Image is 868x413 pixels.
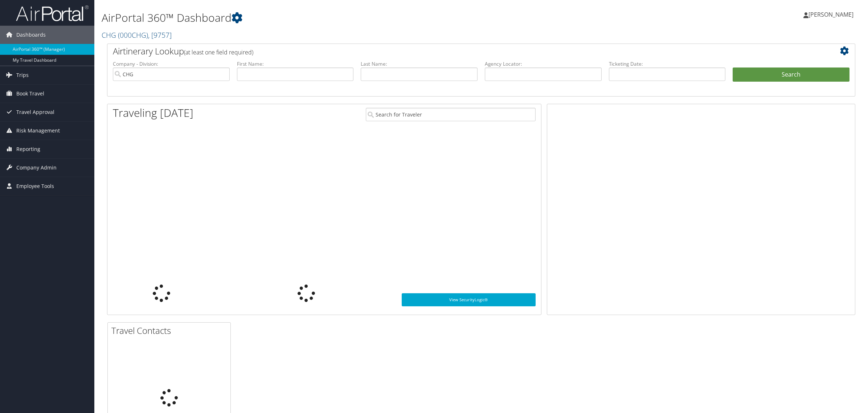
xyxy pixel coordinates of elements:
span: Risk Management [16,122,60,140]
a: View SecurityLogic® [402,293,535,306]
label: Last Name: [361,60,478,68]
span: Employee Tools [16,177,54,195]
h2: Travel Contacts [111,324,230,337]
h2: Airtinerary Lookup [113,45,787,57]
span: Reporting [16,140,40,158]
span: Trips [16,66,29,84]
label: Agency Locator: [485,60,602,68]
span: (at least one field required) [184,48,253,56]
input: Search for Traveler [366,108,536,121]
span: Travel Approval [16,103,54,121]
span: Dashboards [16,26,46,44]
label: First Name: [237,60,354,68]
button: Search [733,68,849,82]
span: , [ 9757 ] [148,30,172,40]
h1: AirPortal 360™ Dashboard [102,10,608,25]
a: [PERSON_NAME] [803,4,861,25]
span: ( 000CHG ) [118,30,148,40]
label: Ticketing Date: [609,60,726,68]
span: Book Travel [16,85,44,103]
a: CHG [102,30,172,40]
span: [PERSON_NAME] [808,11,853,19]
label: Company - Division: [113,60,230,68]
img: airportal-logo.png [16,5,89,22]
h1: Traveling [DATE] [113,105,193,120]
span: Company Admin [16,159,57,177]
